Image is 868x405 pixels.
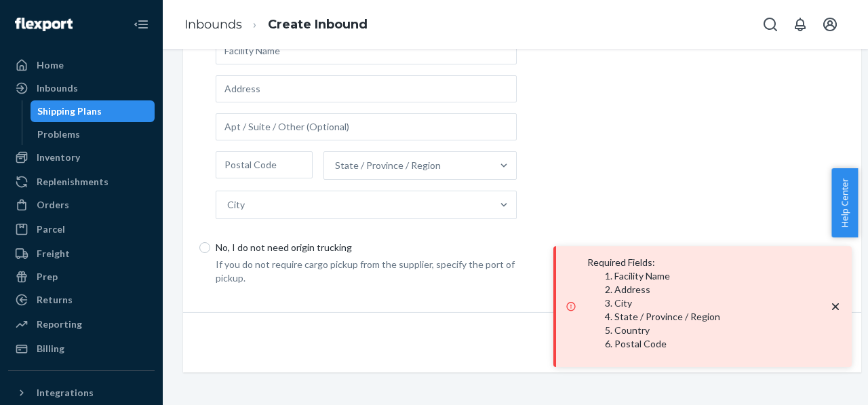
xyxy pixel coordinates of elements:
div: Shipping Plans [37,104,102,118]
button: Integrations [8,382,155,404]
li: State / Province / Region [614,310,815,324]
a: Reporting [8,313,155,335]
button: Open Search Box [757,11,784,38]
svg: close toast [829,300,842,313]
div: Reporting [37,317,82,331]
button: Help Center [831,168,858,237]
div: Replenishments [37,175,108,189]
a: Prep [8,266,155,288]
div: Problems [37,128,80,141]
a: Shipping Plans [31,100,155,122]
button: Close Navigation [127,11,155,38]
div: City [227,198,245,212]
input: Facility Name [216,37,517,64]
div: Orders [37,198,69,212]
a: Create Inbound [268,17,368,32]
p: If you do not require cargo pickup from the supplier, specify the port of pickup. [216,258,517,285]
a: Freight [8,243,155,265]
a: Inbounds [184,17,242,32]
div: Inbounds [37,81,78,95]
div: Returns [37,293,73,307]
a: Orders [8,194,155,216]
img: Flexport logo [15,18,73,31]
p: No, I do not need origin trucking [216,241,517,254]
div: Billing [37,342,64,355]
a: Replenishments [8,171,155,193]
div: Inventory [37,151,80,164]
input: Apt / Suite / Other (Optional) [216,113,517,140]
a: Problems [31,123,155,145]
input: No, I do not need origin trucking [199,242,210,253]
li: Address [614,283,815,296]
a: Inbounds [8,77,155,99]
div: Integrations [37,386,94,400]
div: Parcel [37,223,65,236]
li: Postal Code [614,337,815,351]
div: State / Province / Region [335,159,441,172]
div: Prep [37,270,58,284]
li: City [614,296,815,310]
input: Address [216,75,517,102]
ol: breadcrumbs [174,5,378,45]
div: Freight [37,247,70,261]
div: Required Fields : [587,256,815,351]
li: Facility Name [614,269,815,283]
a: Returns [8,289,155,311]
a: Inventory [8,147,155,168]
a: Parcel [8,218,155,240]
li: Country [614,324,815,337]
input: Postal Code [216,151,313,178]
button: Open notifications [787,11,814,38]
a: Billing [8,338,155,360]
a: Home [8,54,155,76]
div: Home [37,58,64,72]
button: Open account menu [816,11,844,38]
